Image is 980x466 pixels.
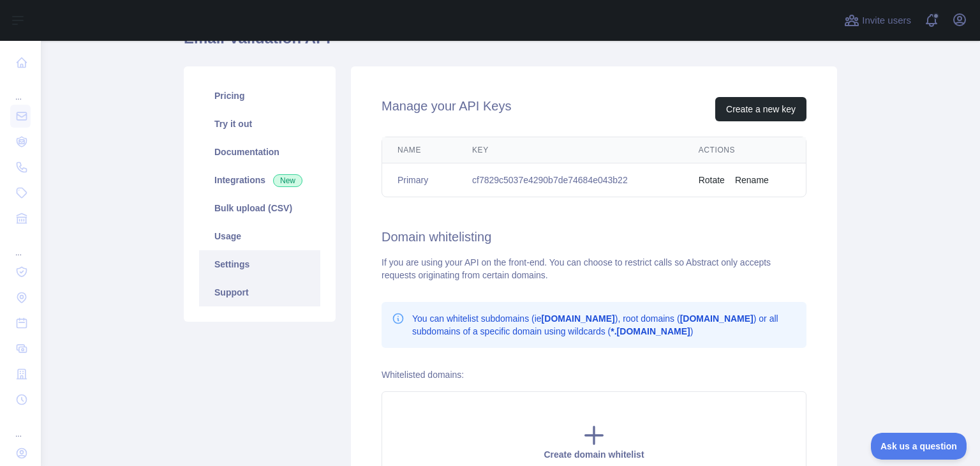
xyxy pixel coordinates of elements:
b: [DOMAIN_NAME] [542,313,615,324]
a: Integrations New [199,166,320,194]
div: ... [10,414,31,439]
a: Documentation [199,138,320,166]
div: ... [10,232,31,258]
span: Invite users [862,13,911,28]
p: You can whitelist subdomains (ie ), root domains ( ) or all subdomains of a specific domain using... [412,312,796,338]
div: If you are using your API on the front-end. You can choose to restrict calls so Abstract only acc... [382,256,806,282]
div: ... [10,77,31,102]
span: New [273,174,302,187]
a: Pricing [199,82,320,110]
a: Settings [199,250,320,278]
b: [DOMAIN_NAME] [680,313,754,324]
th: Actions [683,137,806,163]
h2: Domain whitelisting [382,228,806,246]
h1: Email Validation API [184,28,837,59]
button: Invite users [842,10,914,31]
th: Name [382,137,457,163]
th: Key [457,137,683,163]
button: Rotate [699,174,725,186]
td: Primary [382,163,457,197]
h2: Manage your API Keys [382,97,511,121]
button: Create a new key [715,97,806,121]
a: Usage [199,222,320,250]
iframe: Toggle Customer Support [871,433,967,460]
td: cf7829c5037e4290b7de74684e043b22 [457,163,683,197]
button: Rename [735,174,769,186]
a: Bulk upload (CSV) [199,194,320,222]
a: Support [199,278,320,306]
b: *.[DOMAIN_NAME] [611,326,690,336]
span: Create domain whitelist [544,449,644,460]
a: Try it out [199,110,320,138]
label: Whitelisted domains: [382,370,464,380]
